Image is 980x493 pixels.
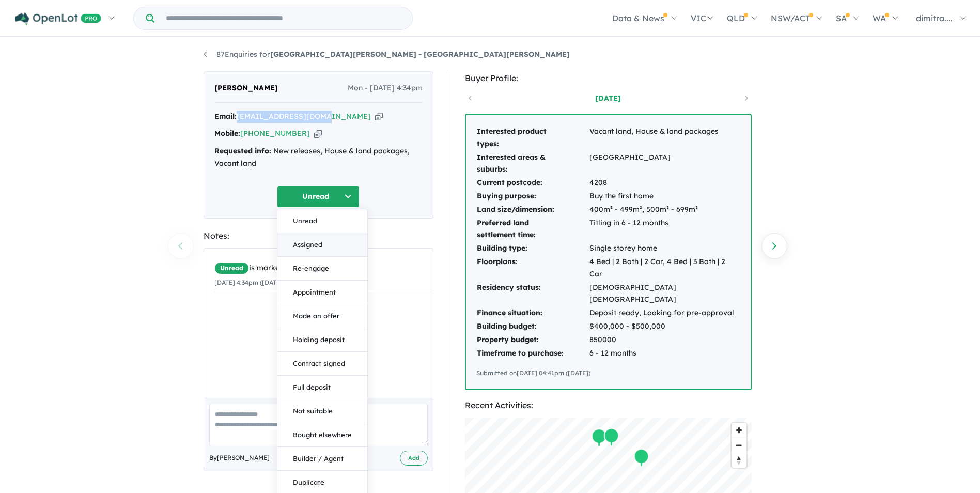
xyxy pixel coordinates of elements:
[277,233,367,257] button: Assigned
[732,438,746,453] button: Zoom out
[589,281,740,307] td: [DEMOGRAPHIC_DATA] [DEMOGRAPHIC_DATA]
[214,262,430,274] div: is marked.
[277,209,367,233] button: Unread
[214,112,237,121] strong: Email:
[476,320,589,333] td: Building budget:
[348,82,423,95] span: Mon - [DATE] 4:34pm
[277,376,367,399] button: Full deposit
[564,93,652,103] a: [DATE]
[732,423,746,438] button: Zoom in
[476,306,589,320] td: Finance situation:
[916,13,953,23] span: dimitra....
[589,255,740,281] td: 4 Bed | 2 Bath | 2 Car, 4 Bed | 3 Bath | 2 Car
[476,203,589,217] td: Land size/dimension:
[277,423,367,447] button: Bought elsewhere
[476,176,589,190] td: Current postcode:
[476,333,589,347] td: Property budget:
[15,12,101,25] img: Openlot PRO Logo White
[277,304,367,328] button: Made an offer
[214,262,249,274] span: Unread
[476,217,589,242] td: Preferred land settlement time:
[277,352,367,376] button: Contract signed
[603,428,619,447] div: Map marker
[277,447,367,471] button: Builder / Agent
[375,111,383,122] button: Copy
[277,328,367,352] button: Holding deposit
[476,368,740,378] div: Submitted on [DATE] 04:41pm ([DATE])
[237,112,371,121] a: [EMAIL_ADDRESS][DOMAIN_NAME]
[204,49,777,61] nav: breadcrumb
[589,217,740,242] td: Titling in 6 - 12 months
[589,176,740,190] td: 4208
[476,190,589,203] td: Buying purpose:
[400,451,428,466] button: Add
[476,255,589,281] td: Floorplans:
[214,129,240,138] strong: Mobile:
[270,50,570,59] strong: [GEOGRAPHIC_DATA][PERSON_NAME] - [GEOGRAPHIC_DATA][PERSON_NAME]
[633,449,649,468] div: Map marker
[277,186,360,208] button: Unread
[732,453,746,468] button: Reset bearing to north
[204,50,570,59] a: 87Enquiries for[GEOGRAPHIC_DATA][PERSON_NAME] - [GEOGRAPHIC_DATA][PERSON_NAME]
[214,279,285,286] small: [DATE] 4:34pm ([DATE])
[476,347,589,360] td: Timeframe to purchase:
[589,320,740,333] td: $400,000 - $500,000
[465,398,752,412] div: Recent Activities:
[240,129,310,138] a: [PHONE_NUMBER]
[589,151,740,177] td: [GEOGRAPHIC_DATA]
[465,71,752,85] div: Buyer Profile:
[732,438,746,453] span: Zoom out
[589,347,740,360] td: 6 - 12 months
[591,428,606,448] div: Map marker
[277,399,367,423] button: Not suitable
[589,306,740,320] td: Deposit ready, Looking for pre-approval
[314,128,322,139] button: Copy
[214,145,423,170] div: New releases, House & land packages, Vacant land
[214,82,278,95] span: [PERSON_NAME]
[209,453,270,463] span: By [PERSON_NAME]
[157,7,410,29] input: Try estate name, suburb, builder or developer
[476,125,589,151] td: Interested product types:
[277,281,367,304] button: Appointment
[732,453,746,468] span: Reset bearing to north
[476,242,589,255] td: Building type:
[589,203,740,217] td: 400m² - 499m², 500m² - 699m²
[214,146,271,156] strong: Requested info:
[277,257,367,281] button: Re-engage
[589,190,740,203] td: Buy the first home
[476,281,589,307] td: Residency status:
[589,242,740,255] td: Single storey home
[476,151,589,177] td: Interested areas & suburbs:
[204,229,433,243] div: Notes:
[589,125,740,151] td: Vacant land, House & land packages
[589,333,740,347] td: 850000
